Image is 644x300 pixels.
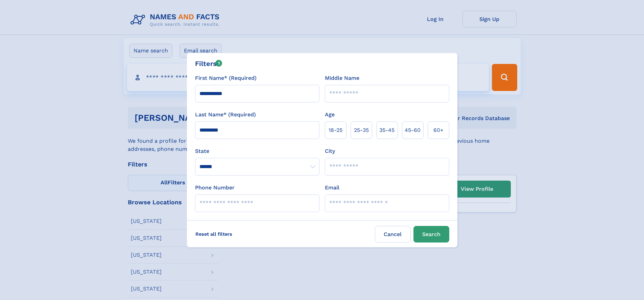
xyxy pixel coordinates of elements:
button: Search [413,226,449,243]
label: Phone Number [195,184,235,192]
label: Cancel [375,226,411,243]
label: First Name* (Required) [195,74,257,82]
label: Middle Name [325,74,359,82]
label: Email [325,184,339,192]
div: Filters [195,59,222,69]
label: Last Name* (Required) [195,111,256,119]
label: State [195,147,319,155]
span: 25‑35 [354,126,369,134]
span: 18‑25 [329,126,342,134]
label: City [325,147,335,155]
span: 60+ [433,126,444,134]
span: 45‑60 [405,126,421,134]
label: Age [325,111,335,119]
label: Reset all filters [191,226,237,242]
span: 35‑45 [379,126,395,134]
